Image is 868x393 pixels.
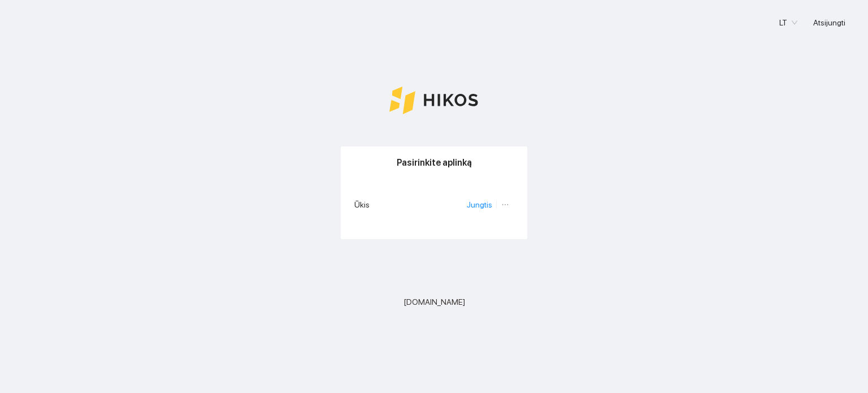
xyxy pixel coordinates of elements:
span: [DOMAIN_NAME] [403,296,465,308]
li: Ūkis [354,192,514,218]
div: Pasirinkite aplinką [354,146,514,179]
button: Atsijungti [804,14,854,32]
a: Jungtis [467,200,492,209]
span: ellipsis [501,201,509,209]
span: LT [779,14,797,31]
span: Atsijungti [813,16,845,29]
